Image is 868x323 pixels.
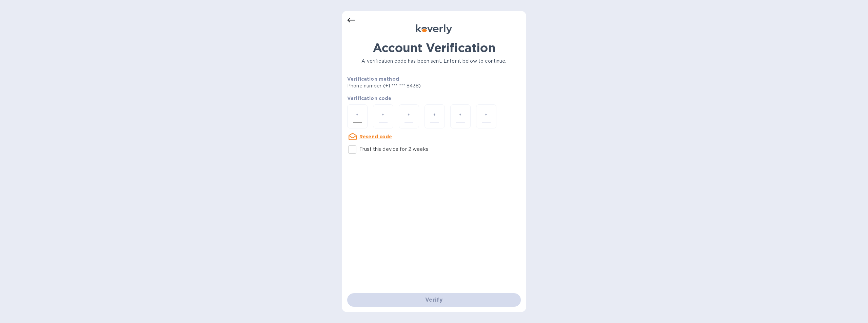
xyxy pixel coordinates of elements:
b: Verification method [347,76,399,82]
p: Verification code [347,95,521,102]
u: Resend code [359,134,392,139]
h1: Account Verification [347,41,521,55]
p: Trust this device for 2 weeks [359,146,428,153]
p: A verification code has been sent. Enter it below to continue. [347,58,521,65]
p: Phone number (+1 *** *** 8438) [347,82,473,89]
